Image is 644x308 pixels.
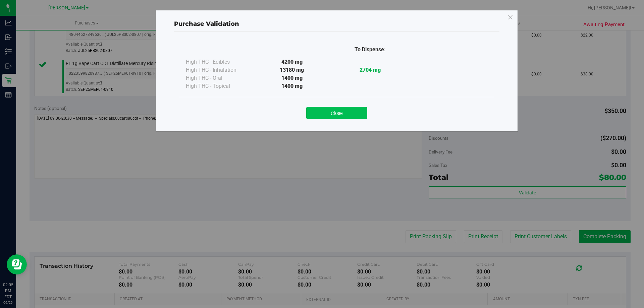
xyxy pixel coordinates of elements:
div: To Dispense: [331,46,409,54]
iframe: Resource center [7,254,27,274]
strong: 2704 mg [360,67,381,73]
div: 1400 mg [253,74,331,82]
div: 1400 mg [253,82,331,90]
span: Purchase Validation [174,20,239,27]
div: High THC - Oral [186,74,253,82]
div: High THC - Topical [186,82,253,90]
div: 13180 mg [253,66,331,74]
div: 4200 mg [253,58,331,66]
button: Close [306,107,367,119]
div: High THC - Edibles [186,58,253,66]
div: High THC - Inhalation [186,66,253,74]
